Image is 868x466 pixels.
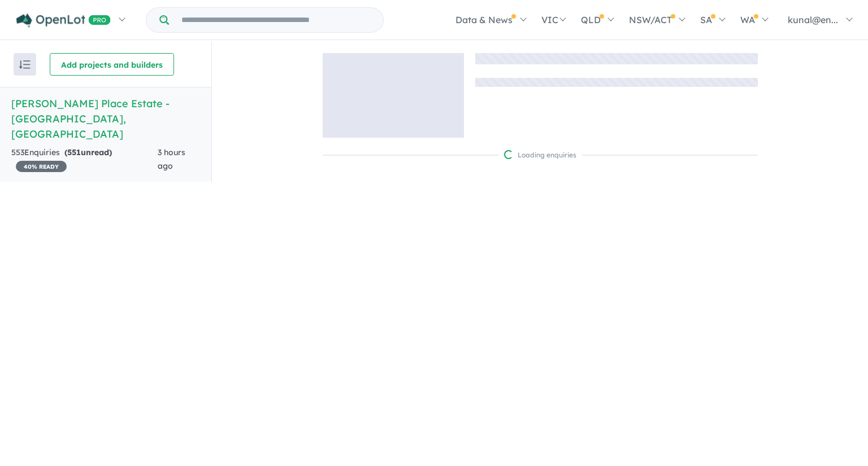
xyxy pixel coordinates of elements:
span: 3 hours ago [158,147,185,171]
strong: ( unread) [64,147,112,157]
span: 40 % READY [16,161,67,172]
span: kunal@en... [788,14,838,25]
button: Add projects and builders [50,53,174,76]
img: sort.svg [19,60,31,69]
div: Loading enquiries [504,150,576,161]
input: Try estate name, suburb, builder or developer [171,8,381,32]
span: 551 [67,147,81,157]
div: 553 Enquir ies [11,146,158,173]
h5: [PERSON_NAME] Place Estate - [GEOGRAPHIC_DATA] , [GEOGRAPHIC_DATA] [11,96,200,142]
img: Openlot PRO Logo White [16,14,111,28]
